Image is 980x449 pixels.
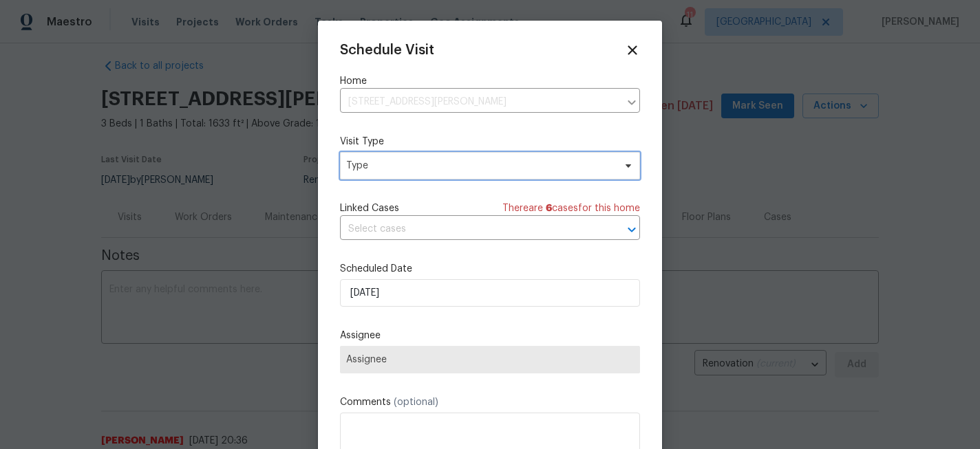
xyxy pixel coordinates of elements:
[340,395,640,409] label: Comments
[625,43,640,58] span: Close
[340,74,640,88] label: Home
[546,204,552,213] span: 6
[340,279,640,307] input: M/D/YYYY
[340,219,601,240] input: Select cases
[394,397,438,407] span: (optional)
[346,354,634,365] span: Assignee
[340,262,640,276] label: Scheduled Date
[340,43,434,57] span: Schedule Visit
[346,159,614,173] span: Type
[622,220,641,239] button: Open
[340,91,619,113] input: Enter in an address
[502,201,640,215] span: There are case s for this home
[340,135,640,149] label: Visit Type
[340,329,640,342] label: Assignee
[340,201,399,215] span: Linked Cases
